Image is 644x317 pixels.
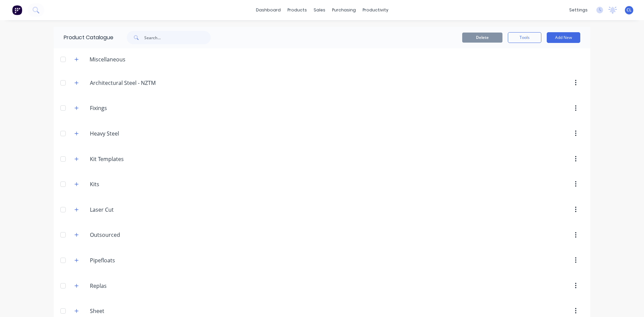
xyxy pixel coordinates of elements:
[54,27,113,48] div: Product Catalogue
[12,5,22,15] img: Factory
[90,206,169,214] input: Enter category name
[547,32,580,43] button: Add New
[90,129,169,138] input: Enter category name
[90,104,169,112] input: Enter category name
[90,231,169,239] input: Enter category name
[90,79,169,87] input: Enter category name
[84,55,131,63] div: Miscellaneous
[90,256,169,264] input: Enter category name
[90,180,169,188] input: Enter category name
[90,307,169,315] input: Enter category name
[90,282,169,290] input: Enter category name
[627,7,632,13] span: CL
[310,5,329,15] div: sales
[508,32,541,43] button: Tools
[329,5,359,15] div: purchasing
[462,33,502,43] button: Delete
[90,155,169,163] input: Enter category name
[359,5,392,15] div: productivity
[284,5,310,15] div: products
[144,31,211,44] input: Search...
[253,5,284,15] a: dashboard
[566,5,591,15] div: settings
